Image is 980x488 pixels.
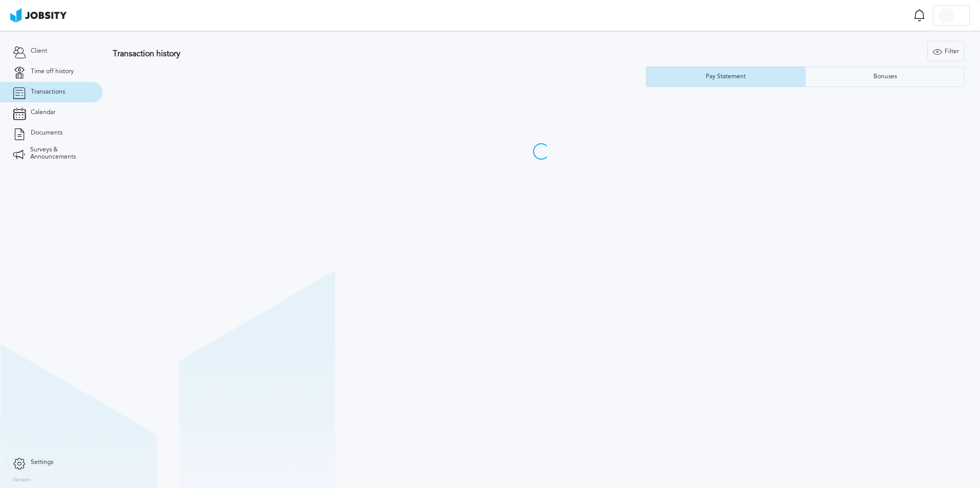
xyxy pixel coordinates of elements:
[31,68,74,75] span: Time off history
[31,48,47,55] span: Client
[10,8,67,23] img: ab4bad089aa723f57921c736e9817d99.png
[31,129,63,137] span: Documents
[113,49,579,58] h3: Transaction history
[31,459,53,466] span: Settings
[30,146,90,161] span: Surveys & Announcements
[646,66,805,87] button: Pay Statement
[927,41,965,61] button: Filter
[701,73,751,80] div: Pay Statement
[868,73,902,80] div: Bonuses
[31,109,55,116] span: Calendar
[805,66,965,87] button: Bonuses
[31,88,65,96] span: Transactions
[928,41,964,62] div: Filter
[13,477,32,483] label: Version:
